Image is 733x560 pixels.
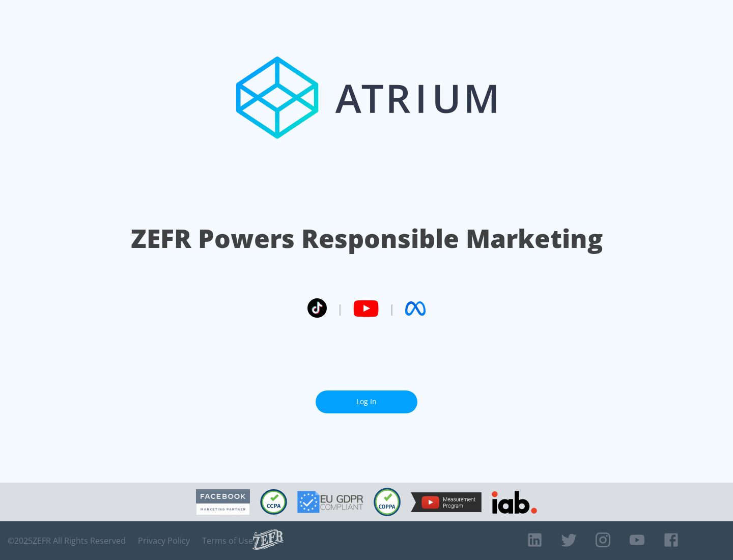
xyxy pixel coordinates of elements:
span: © 2025 ZEFR All Rights Reserved [8,536,126,546]
img: YouTube Measurement Program [411,492,482,512]
img: CCPA Compliant [260,489,287,515]
span: | [389,301,395,316]
img: IAB [492,491,537,514]
a: Terms of Use [202,536,253,546]
span: | [337,301,343,316]
a: Log In [316,390,417,413]
img: Facebook Marketing Partner [196,489,250,515]
img: GDPR Compliant [297,491,363,513]
img: COPPA Compliant [374,488,401,516]
h1: ZEFR Powers Responsible Marketing [131,221,603,256]
a: Privacy Policy [138,536,190,546]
